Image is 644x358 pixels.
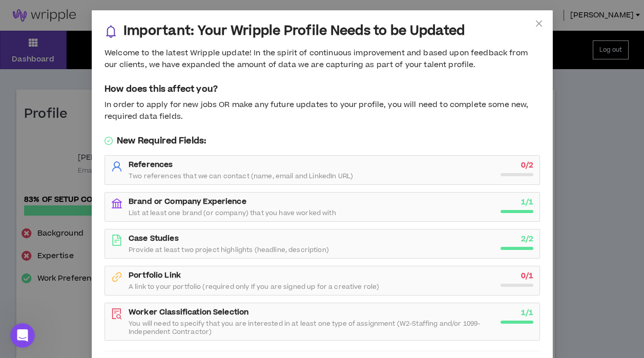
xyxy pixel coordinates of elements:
span: link [111,271,122,283]
span: Two references that we can contact (name, email and LinkedIn URL) [129,172,353,180]
div: Welcome to the latest Wripple update! In the spirit of continuous improvement and based upon feed... [105,48,540,71]
div: In order to apply for new jobs OR make any future updates to your profile, you will need to compl... [105,99,540,122]
span: A link to your portfolio (required only If you are signed up for a creative role) [129,283,379,291]
span: bank [111,198,122,209]
span: List at least one brand (or company) that you have worked with [129,209,336,217]
span: user [111,161,122,172]
button: Close [525,10,553,38]
strong: 1 / 1 [521,307,533,318]
strong: Brand or Company Experience [129,196,246,207]
h3: Important: Your Wripple Profile Needs to be Updated [123,23,465,39]
h5: New Required Fields: [105,135,540,147]
strong: Worker Classification Selection [129,307,248,318]
span: check-circle [105,137,113,145]
strong: 2 / 2 [521,234,533,244]
strong: 0 / 1 [521,270,533,281]
h5: How does this affect you? [105,83,540,95]
strong: 1 / 1 [521,197,533,207]
strong: Portfolio Link [129,270,181,281]
span: You will need to specify that you are interested in at least one type of assignment (W2-Staffing ... [129,320,494,336]
strong: References [129,159,173,170]
span: close [535,19,543,28]
span: bell [105,25,117,38]
span: Provide at least two project highlights (headline, description) [129,246,329,254]
strong: Case Studies [129,233,179,244]
span: file-text [111,235,122,246]
strong: 0 / 2 [521,160,533,171]
span: file-search [111,308,122,320]
iframe: Intercom live chat [10,323,35,348]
